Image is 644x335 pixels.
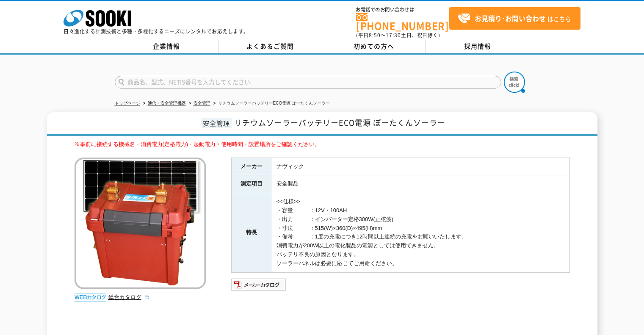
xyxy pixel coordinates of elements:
[504,72,525,93] img: btn_search.png
[231,278,287,291] img: メーカーカタログ
[231,175,272,193] th: 測定項目
[115,76,501,89] input: 商品名、型式、NETIS番号を入力してください
[201,118,232,128] span: 安全管理
[458,12,571,25] span: はこちら
[75,158,206,289] img: リチウムソーラーバッテリーECO電源 ぽーたくんソーラー
[369,31,381,39] span: 8:50
[272,193,569,272] td: <<仕様>> ・容量 ：12V・100AH ・出力 ：インバーター定格300W(正弦波) ・寸法 ：515(W)×360(D)×495(H)mm ・備考 ：1度の充電につき12時間以上連続の充電...
[231,158,272,175] th: メーカー
[64,29,249,34] p: 日々進化する計測技術と多種・多様化するニーズにレンタルでお応えします。
[426,40,530,53] a: 採用情報
[356,31,440,39] span: (平日 ～ 土日、祝日除く)
[148,101,186,105] a: 通信・安全管理機器
[475,13,546,23] strong: お見積り･お問い合わせ
[212,99,330,108] li: リチウムソーラーバッテリーECO電源 ぽーたくんソーラー
[272,158,569,175] td: ナヴィック
[75,141,321,147] span: ※事前に接続する機械名・消費電力(定格電力)・起動電力・使用時間・設置場所をご確認ください。
[231,283,287,290] a: メーカーカタログ
[272,175,569,193] td: 安全製品
[115,40,218,53] a: 企業情報
[193,101,210,105] a: 安全管理
[218,40,322,53] a: よくあるご質問
[234,117,445,128] span: リチウムソーラーバッテリーECO電源 ぽーたくんソーラー
[356,7,449,12] span: お電話でのお問い合わせは
[231,193,272,272] th: 特長
[354,42,394,51] span: 初めての方へ
[108,294,150,300] a: 総合カタログ
[449,7,580,30] a: お見積り･お問い合わせはこちら
[386,31,401,39] span: 17:30
[356,13,449,30] a: [PHONE_NUMBER]
[75,293,106,302] img: webカタログ
[322,40,426,53] a: 初めての方へ
[115,101,140,105] a: トップページ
